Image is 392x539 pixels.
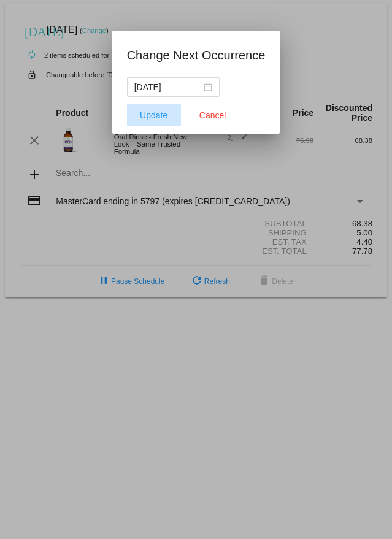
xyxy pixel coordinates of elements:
[186,104,240,126] button: Close dialog
[199,110,226,120] span: Cancel
[134,80,201,94] input: Select date
[127,45,266,65] h1: Change Next Occurrence
[140,110,167,120] span: Update
[127,104,181,126] button: Update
